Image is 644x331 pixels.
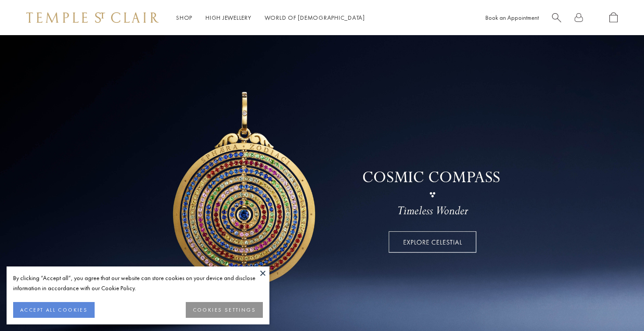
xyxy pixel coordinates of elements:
[186,302,263,318] button: COOKIES SETTINGS
[600,290,635,322] iframe: Gorgias live chat messenger
[609,12,618,23] a: Open Shopping Bag
[485,14,539,22] a: Book an Appointment
[205,14,251,22] a: High JewelleryHigh Jewellery
[265,14,365,22] a: World of [DEMOGRAPHIC_DATA]World of [DEMOGRAPHIC_DATA]
[13,302,95,318] button: ACCEPT ALL COOKIES
[176,12,365,23] nav: Main navigation
[13,273,263,293] div: By clicking “Accept all”, you agree that our website can store cookies on your device and disclos...
[26,12,159,23] img: Temple St. Clair
[176,14,192,22] a: ShopShop
[552,12,561,23] a: Search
